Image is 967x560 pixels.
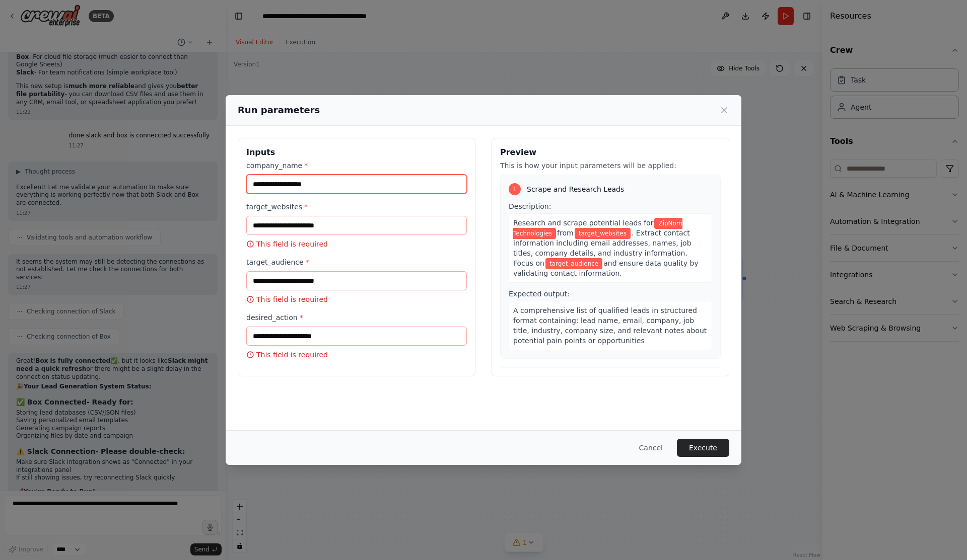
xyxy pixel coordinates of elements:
[246,312,467,323] label: desired_action
[500,161,721,171] p: This is how your input parameters will be applied:
[246,294,467,304] p: This field is required
[500,146,721,158] h3: Preview
[238,103,320,117] h2: Run parameters
[575,228,631,239] span: Variable: target_websites
[509,183,521,195] div: 1
[246,257,467,267] label: target_audience
[246,146,467,158] h3: Inputs
[527,184,624,194] span: Scrape and Research Leads
[545,258,602,269] span: Variable: target_audience
[513,218,682,239] span: Variable: company_name
[513,306,707,345] span: A comprehensive list of qualified leads in structured format containing: lead name, email, compan...
[631,439,671,457] button: Cancel
[513,219,653,227] span: Research and scrape potential leads for
[246,202,467,212] label: target_websites
[509,202,551,210] span: Description:
[509,290,570,298] span: Expected output:
[513,259,699,277] span: and ensure data quality by validating contact information.
[557,229,574,237] span: from
[246,239,467,249] p: This field is required
[677,439,729,457] button: Execute
[246,161,467,171] label: company_name
[246,350,467,360] p: This field is required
